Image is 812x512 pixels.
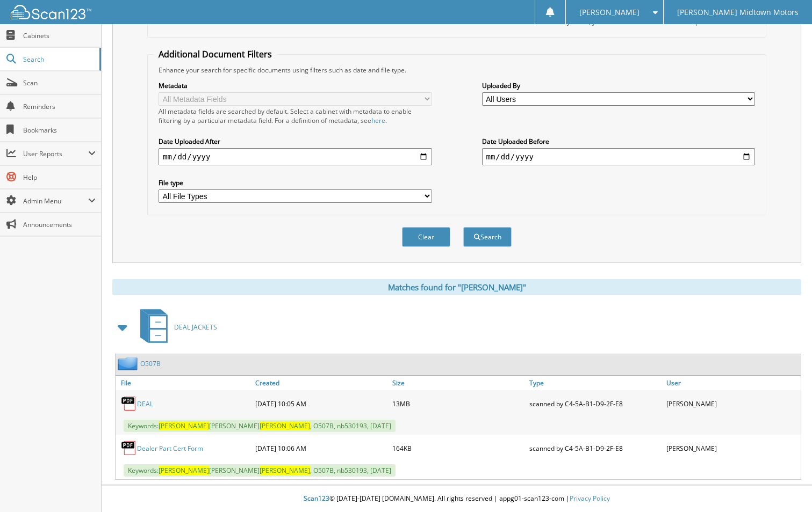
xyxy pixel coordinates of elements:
div: Enhance your search for specific documents using filters such as date and file type. [153,65,760,75]
label: File type [159,178,432,187]
img: PDF.png [121,396,137,412]
span: [PERSON_NAME] [159,466,209,475]
div: © [DATE]-[DATE] [DOMAIN_NAME]. All rights reserved | appg01-scan123-com | [102,486,812,512]
span: Admin Menu [23,196,88,206]
legend: Additional Document Filters [153,48,277,60]
span: Bookmarks [23,126,96,135]
span: Keywords: [PERSON_NAME] , O507B, nb530193, [DATE] [124,420,396,432]
button: Search [463,227,512,247]
a: Dealer Part Cert Form [137,444,203,453]
div: [DATE] 10:06 AM [253,437,390,459]
div: [PERSON_NAME] [664,437,801,459]
img: scan123-logo-white.svg [11,5,91,19]
input: end [482,148,755,165]
div: Matches found for "[PERSON_NAME]" [112,279,801,295]
div: 13MB [390,393,527,414]
span: [PERSON_NAME] [159,421,209,430]
span: Scan [23,78,96,87]
label: Date Uploaded After [159,137,432,146]
span: Help [23,173,96,182]
span: [PERSON_NAME] [579,9,639,16]
a: DEAL [137,399,153,408]
div: scanned by C4-5A-B1-D9-2F-E8 [527,393,664,414]
span: Scan123 [304,494,329,503]
span: [PERSON_NAME] [260,421,310,430]
label: Date Uploaded Before [482,137,755,146]
img: folder2.png [118,357,140,370]
a: Privacy Policy [570,494,610,503]
label: Uploaded By [482,81,755,90]
span: DEAL JACKETS [174,323,217,332]
img: PDF.png [121,440,137,456]
a: Type [527,376,664,390]
a: here [371,116,385,125]
div: All metadata fields are searched by default. Select a cabinet with metadata to enable filtering b... [159,107,432,125]
div: scanned by C4-5A-B1-D9-2F-E8 [527,437,664,459]
div: [PERSON_NAME] [664,393,801,414]
span: Search [23,55,94,64]
div: 164KB [390,437,527,459]
a: O507B [140,359,161,368]
a: Size [390,376,527,390]
a: User [664,376,801,390]
span: [PERSON_NAME] [260,466,310,475]
input: start [159,148,432,165]
a: File [116,376,253,390]
span: Announcements [23,220,96,229]
iframe: Chat Widget [758,460,812,512]
span: Cabinets [23,31,96,40]
span: Keywords: [PERSON_NAME] , O507B, nb530193, [DATE] [124,464,396,477]
span: [PERSON_NAME] Midtown Motors [677,9,799,16]
span: User Reports [23,149,88,158]
div: [DATE] 10:05 AM [253,393,390,414]
label: Metadata [159,81,432,90]
a: Created [253,376,390,390]
span: Reminders [23,102,96,111]
button: Clear [402,227,450,247]
a: DEAL JACKETS [134,306,217,348]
